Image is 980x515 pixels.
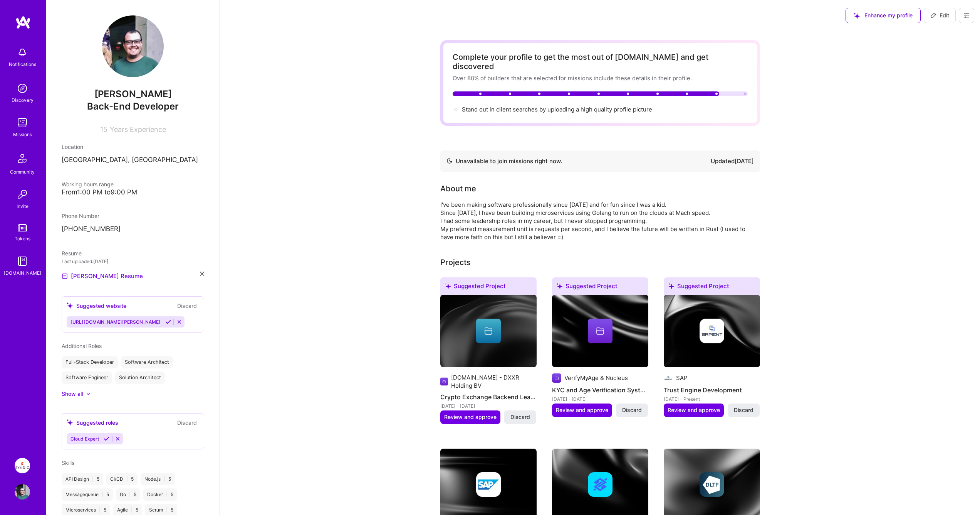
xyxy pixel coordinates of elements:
i: icon SuggestedTeams [67,419,73,426]
span: Cloud Expert [70,436,99,442]
span: Edit [930,12,949,19]
button: Discard [504,410,536,424]
div: Suggested website [67,302,126,310]
div: Docker 5 [143,488,177,501]
div: Location [62,143,204,151]
div: Full-Stack Developer [62,356,118,368]
div: Unavailable to join missions right now. [446,157,562,166]
div: Over 80% of builders that are selected for missions include these details in their profile. [453,74,748,82]
h4: Crypto Exchange Backend Leadership [440,392,537,402]
div: Suggested Project [664,277,760,298]
span: Discard [734,406,753,414]
div: Go 5 [116,488,140,501]
img: Company logo [476,472,501,497]
div: I've been making software professionally since [DATE] and for fun since I was a kid. Since [DATE]... [440,201,748,241]
button: Enhance my profile [846,8,921,23]
img: logo [15,15,31,29]
div: Stand out in client searches by uploading a high quality profile picture [462,105,652,113]
div: [DOMAIN_NAME] - DXXR Holding BV [451,373,537,390]
div: Suggested Project [440,277,537,298]
span: | [99,507,101,513]
img: User Avatar [102,15,164,77]
img: Company logo [700,319,724,343]
span: | [131,507,133,513]
i: Reject [176,319,182,325]
img: teamwork [15,115,30,130]
div: Missions [13,130,32,138]
span: | [92,476,94,482]
img: Company logo [700,472,724,497]
span: Back-End Developer [87,101,179,112]
div: Community [10,168,35,176]
button: Edit [924,8,956,23]
img: tokens [18,224,27,231]
span: [URL][DOMAIN_NAME][PERSON_NAME] [70,319,161,325]
span: | [166,491,168,498]
a: [PERSON_NAME] Resume [62,272,143,281]
button: Discard [616,404,648,417]
i: Reject [115,436,121,442]
button: Discard [728,404,760,417]
i: icon Close [200,272,204,276]
div: Messagequeue 5 [62,488,113,501]
span: Additional Roles [62,343,102,349]
div: About me [440,183,476,194]
div: Notifications [9,60,36,68]
img: discovery [15,81,30,96]
div: Suggested Project [552,277,648,298]
img: Company logo [588,472,612,497]
button: Review and approve [440,410,500,424]
div: Tokens [15,235,30,243]
div: Updated [DATE] [711,157,754,166]
i: icon SuggestedTeams [854,13,860,19]
div: API Design 5 [62,473,103,485]
img: User Avatar [15,484,30,500]
img: cover [664,295,760,367]
div: Solution Architect [115,371,165,384]
button: Discard [175,418,199,427]
span: Review and approve [668,406,720,414]
span: 15 [100,125,107,133]
div: From 1:00 PM to 9:00 PM [62,188,204,196]
div: Invite [17,202,29,210]
span: Resume [62,250,82,257]
span: | [129,491,131,498]
span: | [126,476,128,482]
img: Availability [446,158,453,164]
img: Syndio: CCA Workflow Orchestration Migration [15,458,30,473]
h4: KYC and Age Verification System Development [552,385,648,395]
span: Working hours range [62,181,114,187]
img: cover [440,295,537,367]
i: Accept [165,319,171,325]
div: Suggested roles [67,419,118,427]
span: Review and approve [444,413,497,421]
span: | [102,491,103,498]
img: Company logo [664,373,673,383]
span: | [166,507,168,513]
i: icon SuggestedTeams [67,302,73,309]
i: icon SuggestedTeams [668,283,674,289]
i: Accept [104,436,109,442]
div: SAP [676,374,688,382]
img: Community [13,149,32,168]
div: Complete your profile to get the most out of [DOMAIN_NAME] and get discovered [453,52,748,71]
div: Last uploaded: [DATE] [62,257,204,265]
img: Company logo [552,373,561,383]
button: Review and approve [664,404,724,417]
img: Invite [15,187,30,202]
button: Discard [175,301,199,310]
div: Show all [62,390,83,398]
div: Software Architect [121,356,173,368]
div: CI/CD 5 [106,473,138,485]
div: [DATE] - [DATE] [440,402,537,410]
h4: Trust Engine Development [664,385,760,395]
div: Software Engineer [62,371,112,384]
div: VerifyMyAge & Nucleus [564,374,628,382]
span: Review and approve [556,406,608,414]
p: [GEOGRAPHIC_DATA], [GEOGRAPHIC_DATA] [62,155,204,165]
span: | [164,476,165,482]
a: User Avatar [13,484,32,500]
img: guide book [15,253,30,269]
span: Phone Number [62,213,99,219]
img: cover [552,295,648,367]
